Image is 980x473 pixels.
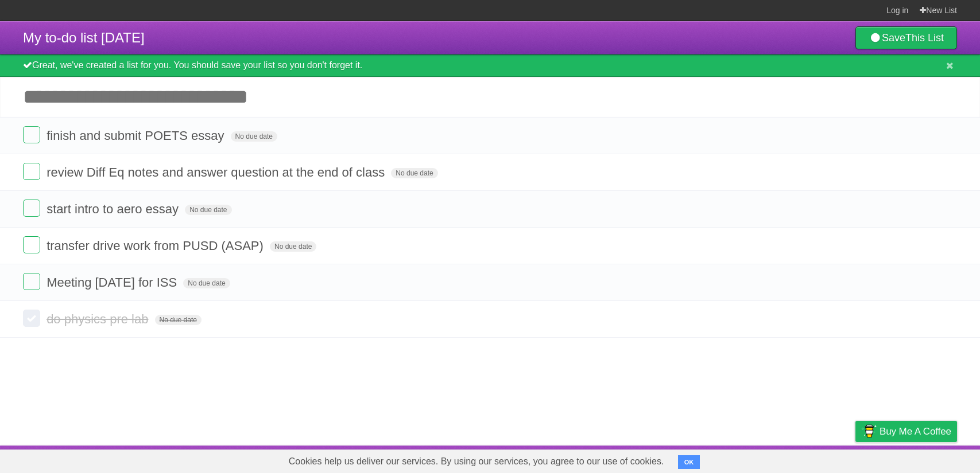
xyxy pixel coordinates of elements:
[703,448,727,470] a: About
[270,241,316,252] span: No due date
[861,421,877,441] img: Buy me a coffee
[155,315,202,325] span: No due date
[840,448,870,470] a: Privacy
[885,448,957,470] a: Suggest a feature
[277,450,676,473] span: Cookies help us deliver our services. By using our services, you agree to our use of cookies.
[23,163,40,180] label: Done
[23,30,145,45] span: My to-do list [DATE]
[47,239,266,253] span: transfer drive work from PUSD (ASAP)
[47,312,151,326] span: do physics pre lab
[801,448,827,470] a: Terms
[23,236,40,253] label: Done
[231,131,277,142] span: No due date
[23,126,40,143] label: Done
[47,202,181,216] span: start intro to aero essay
[391,168,437,178] span: No due date
[183,278,230,288] span: No due date
[855,26,957,49] a: SaveThis List
[741,448,787,470] a: Developers
[23,273,40,290] label: Done
[855,421,957,442] a: Buy me a coffee
[47,275,180,290] span: Meeting [DATE] for ISS
[880,421,951,441] span: Buy me a coffee
[185,205,231,215] span: No due date
[47,165,388,179] span: review Diff Eq notes and answer question at the end of class
[23,310,40,327] label: Done
[678,455,700,469] button: OK
[905,32,944,44] b: This List
[47,128,227,143] span: finish and submit POETS essay
[23,200,40,217] label: Done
